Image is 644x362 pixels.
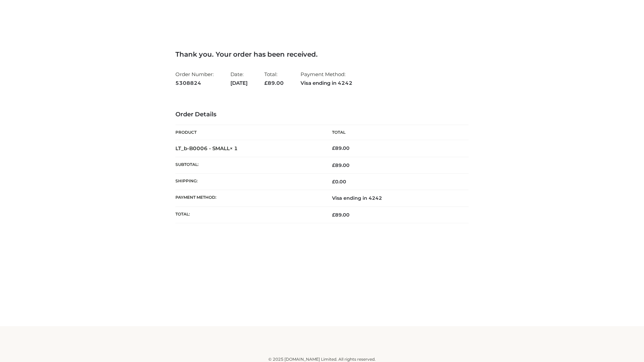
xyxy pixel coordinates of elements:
th: Shipping: [175,174,322,190]
li: Order Number: [175,68,214,89]
h3: Order Details [175,111,469,118]
strong: × 1 [230,145,238,152]
h3: Thank you. Your order has been received. [175,50,469,58]
th: Total: [175,206,322,223]
li: Date: [230,68,248,89]
bdi: 89.00 [332,145,350,151]
span: 89.00 [264,80,284,86]
strong: LT_b-B0006 - SMALL [175,145,238,152]
li: Payment Method: [301,68,353,89]
strong: 5308824 [175,79,214,87]
span: 89.00 [332,212,350,218]
span: £ [332,212,335,218]
th: Product [175,125,322,140]
span: £ [264,80,268,86]
strong: [DATE] [230,79,248,87]
th: Subtotal: [175,157,322,173]
th: Total [322,125,469,140]
li: Total: [264,68,284,89]
span: £ [332,145,335,151]
bdi: 0.00 [332,179,346,185]
strong: Visa ending in 4242 [301,79,353,87]
span: 89.00 [332,162,350,168]
span: £ [332,179,335,185]
span: £ [332,162,335,168]
th: Payment method: [175,190,322,206]
td: Visa ending in 4242 [322,190,469,206]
